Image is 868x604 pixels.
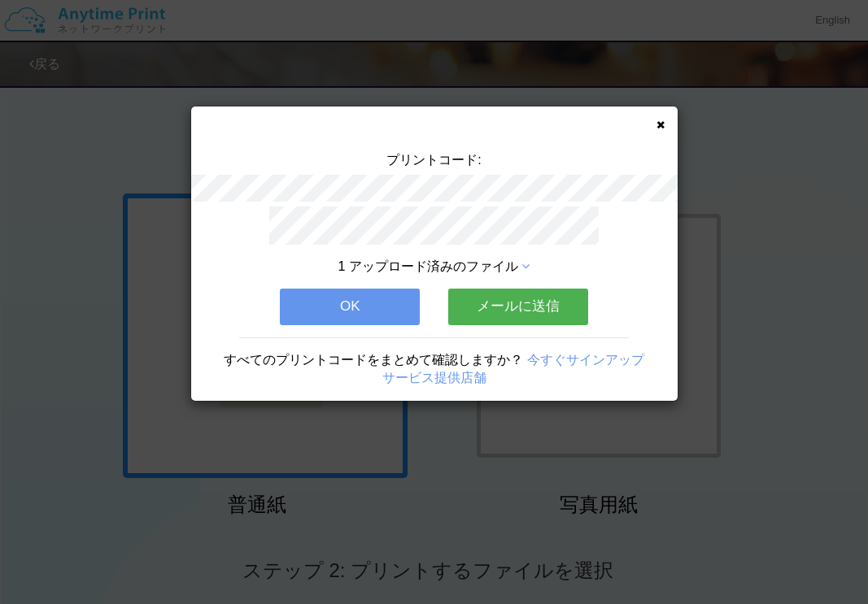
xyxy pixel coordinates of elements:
[382,371,486,385] a: サービス提供店舗
[338,259,518,273] span: 1 アップロード済みのファイル
[224,353,523,367] span: すべてのプリントコードをまとめて確認しますか？
[280,289,420,324] button: OK
[386,153,481,167] span: プリントコード:
[448,289,588,324] button: メールに送信
[527,353,644,367] a: 今すぐサインアップ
